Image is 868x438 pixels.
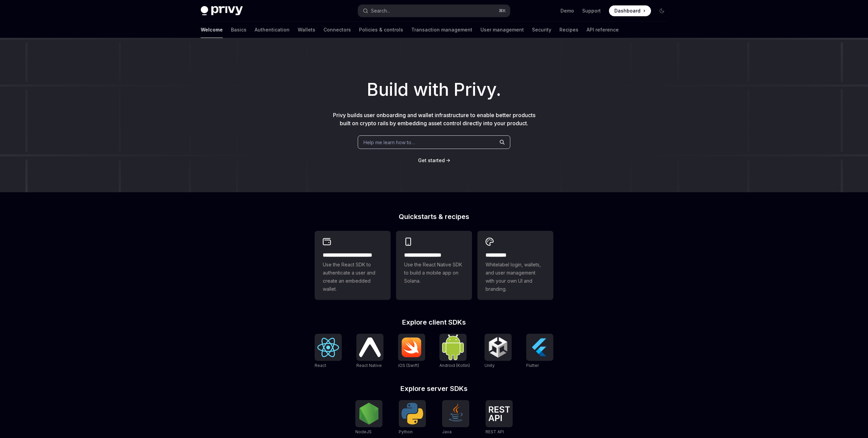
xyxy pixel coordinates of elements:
span: Python [399,429,413,434]
a: Dashboard [609,5,651,16]
span: React Native [356,363,382,368]
span: Get started [418,157,445,163]
a: React NativeReact Native [356,334,383,369]
span: iOS (Swift) [398,363,419,368]
a: UnityUnity [485,334,512,369]
a: Demo [560,7,574,14]
a: **** **** **** ***Use the React Native SDK to build a mobile app on Solana. [396,231,472,300]
span: Use the React Native SDK to build a mobile app on Solana. [404,261,464,285]
a: Recipes [559,22,578,38]
a: User management [480,22,524,38]
a: Connectors [323,22,351,38]
a: **** *****Whitelabel login, wallets, and user management with your own UI and branding. [477,231,553,300]
img: REST API [488,406,510,421]
div: Search... [371,7,390,15]
a: Wallets [298,22,315,38]
span: Privy builds user onboarding and wallet infrastructure to enable better products built on crypto ... [333,112,535,127]
a: Security [532,22,551,38]
span: Flutter [526,363,539,368]
a: Authentication [255,22,290,38]
a: Policies & controls [359,22,403,38]
button: Search...⌘K [358,5,510,17]
a: Support [582,7,601,14]
h1: Build with Privy. [11,76,857,103]
img: iOS (Swift) [401,337,422,357]
span: Use the React SDK to authenticate a user and create an embedded wallet. [323,261,382,293]
img: React [317,338,339,357]
span: NodeJS [355,429,372,434]
span: Unity [485,363,495,368]
a: Basics [231,22,246,38]
a: Android (Kotlin)Android (Kotlin) [439,334,470,369]
img: React Native [359,337,381,357]
a: REST APIREST API [486,400,513,435]
img: NodeJS [358,403,380,424]
img: Android (Kotlin) [442,334,464,360]
span: Dashboard [614,7,640,14]
a: FlutterFlutter [526,334,553,369]
h2: Explore server SDKs [315,385,553,392]
a: Get started [418,157,445,164]
a: NodeJSNodeJS [355,400,382,435]
button: Toggle dark mode [656,5,667,16]
span: Android (Kotlin) [439,363,470,368]
span: REST API [486,429,504,434]
img: Unity [487,336,509,358]
img: Python [401,403,423,424]
a: PythonPython [399,400,426,435]
h2: Quickstarts & recipes [315,213,553,220]
img: Flutter [529,336,551,358]
img: dark logo [201,6,243,16]
a: JavaJava [442,400,469,435]
span: Whitelabel login, wallets, and user management with your own UI and branding. [486,261,545,293]
a: iOS (Swift)iOS (Swift) [398,334,425,369]
span: ⌘ K [499,8,506,14]
span: React [315,363,326,368]
a: Welcome [201,22,223,38]
a: API reference [587,22,619,38]
span: Help me learn how to… [363,139,415,146]
h2: Explore client SDKs [315,319,553,326]
a: Transaction management [411,22,472,38]
img: Java [445,403,467,424]
a: ReactReact [315,334,342,369]
span: Java [442,429,452,434]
